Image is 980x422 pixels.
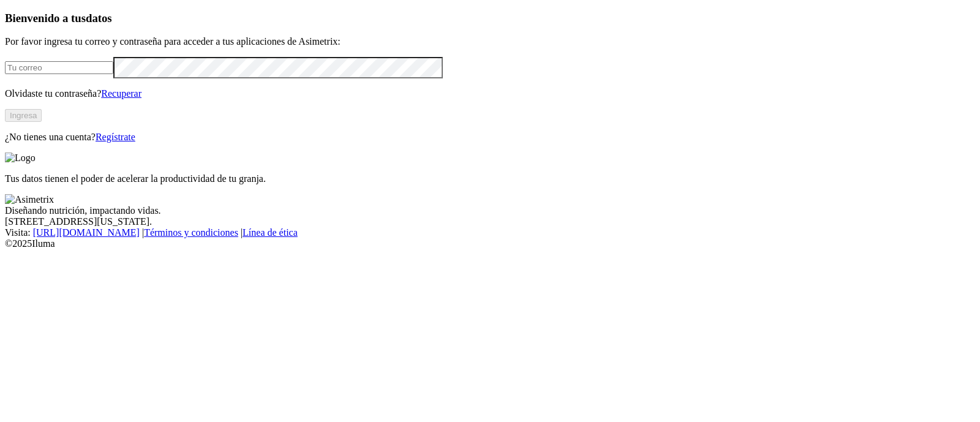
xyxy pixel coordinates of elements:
input: Tu correo [5,61,113,74]
img: Asimetrix [5,194,54,205]
a: [URL][DOMAIN_NAME] [33,227,140,238]
div: © 2025 Iluma [5,238,975,249]
p: ¿No tienes una cuenta? [5,132,975,143]
div: [STREET_ADDRESS][US_STATE]. [5,216,975,227]
button: Ingresa [5,109,42,122]
h3: Bienvenido a tus [5,12,975,25]
p: Olvidaste tu contraseña? [5,88,975,99]
div: Visita : | | [5,227,975,238]
p: Por favor ingresa tu correo y contraseña para acceder a tus aplicaciones de Asimetrix: [5,36,975,47]
div: Diseñando nutrición, impactando vidas. [5,205,975,216]
img: Logo [5,153,36,164]
a: Términos y condiciones [144,227,238,238]
a: Regístrate [96,132,135,142]
a: Recuperar [101,88,141,99]
span: datos [86,12,112,24]
p: Tus datos tienen el poder de acelerar la productividad de tu granja. [5,173,975,184]
a: Línea de ética [243,227,298,238]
